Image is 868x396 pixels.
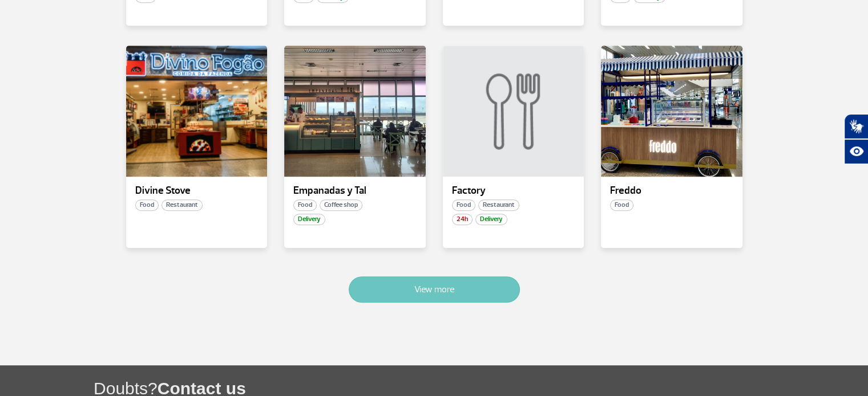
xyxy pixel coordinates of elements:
[349,276,520,303] button: View more
[615,201,629,209] font: Food
[844,114,868,164] div: Hand Talk accessibility plugin.
[480,215,503,223] font: Delivery
[298,215,321,223] font: Delivery
[452,184,486,197] font: Factory
[844,114,868,139] button: Open sign language translator.
[140,201,154,209] font: Food
[483,201,515,209] font: Restaurant
[298,201,312,209] font: Food
[324,201,358,209] font: Coffee shop
[457,201,471,209] font: Food
[166,201,198,209] font: Restaurant
[293,184,366,197] font: Empanadas y Tal
[414,284,454,295] font: View more
[457,215,468,223] font: 24h
[135,184,191,197] font: Divine Stove
[844,139,868,164] button: Open assistive resources.
[610,184,641,197] font: Freddo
